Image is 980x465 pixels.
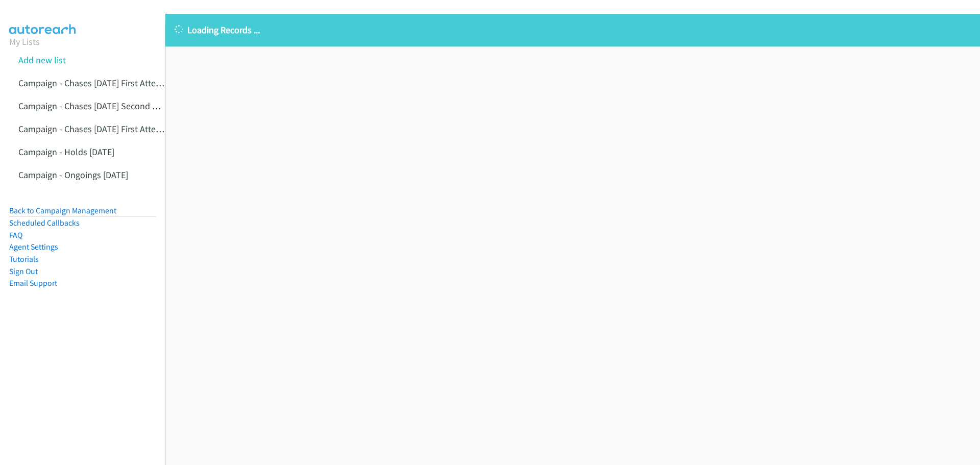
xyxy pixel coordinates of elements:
a: Campaign - Ongoings [DATE] [18,169,128,181]
a: Back to Campaign Management [9,206,116,215]
a: My Lists [9,36,40,47]
a: Campaign - Chases [DATE] Second Attempts [18,100,188,112]
p: Loading Records ... [175,23,971,37]
a: Sign Out [9,266,38,276]
a: Agent Settings [9,242,58,252]
a: Add new list [18,54,66,66]
a: Scheduled Callbacks [9,218,80,228]
a: Email Support [9,278,57,288]
a: FAQ [9,230,22,240]
a: Campaign - Holds [DATE] [18,146,114,158]
a: Tutorials [9,254,39,264]
a: Campaign - Chases [DATE] First Attempts [18,123,176,135]
a: Campaign - Chases [DATE] First Attempts [18,77,176,89]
